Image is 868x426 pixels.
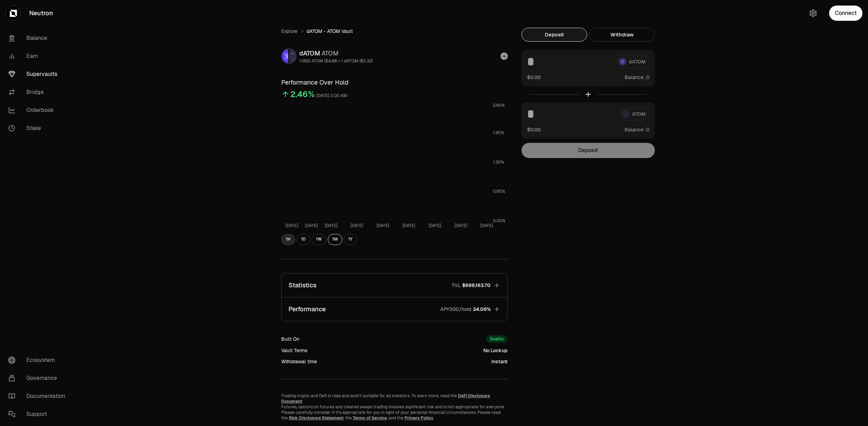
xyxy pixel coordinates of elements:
[3,65,75,83] a: Supervaults
[486,335,508,343] div: Duality
[491,358,508,365] div: Instant
[3,29,75,47] a: Balance
[462,282,491,289] span: $699,163.70
[829,6,862,21] button: Connect
[404,415,433,421] a: Privacy Policy
[282,297,507,321] button: PerformanceAPY30D/hold34.06%
[493,103,505,108] tspan: 2.60%
[454,223,467,228] tspan: [DATE]
[3,369,75,387] a: Governance
[353,415,387,421] a: Terms of Service
[625,126,645,133] span: Balance:
[281,28,298,35] a: Explore
[305,223,318,228] tspan: [DATE]
[350,223,363,228] tspan: [DATE]
[297,234,310,245] button: 1D
[299,58,373,64] div: 1.1862 ATOM ($4.48) = 1 dATOM ($5.32)
[3,351,75,369] a: Ecosystem
[281,358,317,365] div: Withdrawal time
[452,282,461,289] p: TVL
[440,306,471,313] p: APY30D/hold
[307,28,353,35] span: dATOM - ATOM Vault
[322,49,339,57] span: ATOM
[527,73,541,81] button: $0.00
[281,336,299,342] div: Built On
[521,28,587,42] button: Deposit
[402,223,415,228] tspan: [DATE]
[289,304,326,314] p: Performance
[3,83,75,101] a: Bridge
[473,306,491,313] span: 34.06%
[281,78,508,87] h3: Performance Over Hold
[316,92,347,100] div: [DATE] 3:00 AM
[3,119,75,137] a: Stake
[289,415,343,421] a: Risk Disclosure Statement
[625,74,645,81] span: Balance:
[527,126,541,133] button: $0.00
[325,223,337,228] tspan: [DATE]
[311,234,326,245] button: 1W
[344,234,357,245] button: 1Y
[3,47,75,65] a: Earn
[281,28,508,35] nav: breadcrumb
[493,159,504,165] tspan: 1.30%
[289,280,317,290] p: Statistics
[281,393,508,404] p: Trading crypto and Defi is risky and aren't suitable for all investors. To learn more, read the .
[493,130,504,136] tspan: 1.95%
[285,223,298,228] tspan: [DATE]
[328,234,342,245] button: 1M
[376,223,389,228] tspan: [DATE]
[480,223,493,228] tspan: [DATE]
[3,101,75,119] a: Orderbook
[281,404,508,421] p: Futures, options on futures and cleared swaps trading involves significant risk and is not approp...
[589,28,655,42] button: Withdraw
[290,89,315,100] div: 2.46%
[493,189,505,194] tspan: 0.65%
[493,218,506,224] tspan: 0.00%
[281,234,295,245] button: 1H
[282,49,288,63] img: dATOM Logo
[281,347,307,354] div: Vault Terms
[282,273,507,297] button: StatisticsTVL$699,163.70
[299,49,373,58] div: dATOM
[428,223,441,228] tspan: [DATE]
[3,387,75,405] a: Documentation
[281,393,490,404] a: DeFi Disclosure Document
[3,405,75,423] a: Support
[290,49,296,63] img: ATOM Logo
[483,347,508,354] div: No Lockup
